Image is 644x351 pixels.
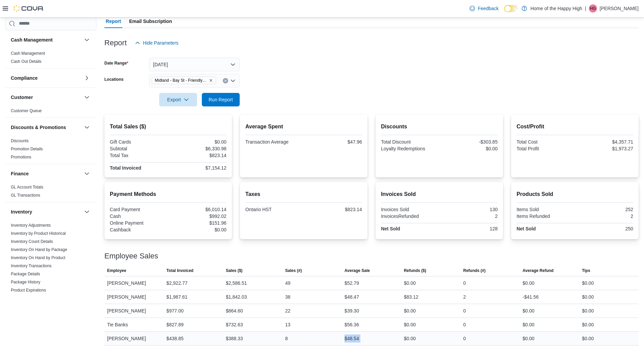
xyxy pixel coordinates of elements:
div: $1,973.27 [576,146,633,151]
div: 49 [285,279,291,287]
div: [PERSON_NAME] [104,276,164,290]
h3: Customer [11,94,33,101]
p: Home of the Happy High [530,4,582,12]
span: Email Subscription [129,15,172,28]
div: $977.00 [166,307,184,315]
p: | [585,4,586,12]
span: Refunds ($) [404,268,426,273]
div: Card Payment [110,207,167,212]
span: Cash Out Details [11,59,42,64]
div: Transaction Average [245,139,303,145]
button: Compliance [11,75,81,81]
span: Report [106,15,121,28]
button: Customer [83,93,91,101]
a: Inventory by Product Historical [11,231,66,236]
h3: Cash Management [11,36,53,43]
label: Date Range [104,60,128,66]
div: 2 [576,214,633,219]
div: $0.00 [169,139,226,145]
button: Cash Management [11,36,81,43]
span: Sales (#) [285,268,302,273]
button: Customer [11,94,81,101]
div: Total Cost [517,139,574,145]
a: Product Expirations [11,288,46,293]
div: $0.00 [582,293,594,301]
div: $48.47 [344,293,359,301]
a: Customer Queue [11,108,42,113]
span: Sales ($) [226,268,242,273]
div: Finance [5,183,96,202]
div: Online Payment [110,220,167,226]
div: $0.00 [404,334,416,343]
img: Cova [14,5,44,12]
button: Export [159,93,197,106]
div: 38 [285,293,291,301]
strong: Net Sold [517,226,536,231]
div: Cash [110,214,167,219]
h2: Taxes [245,190,362,198]
button: Open list of options [230,78,236,83]
h2: Invoices Sold [381,190,498,198]
div: 0 [463,307,466,315]
div: Ontario HST [245,207,303,212]
div: -$41.56 [523,293,539,301]
div: $1,842.03 [226,293,247,301]
span: Inventory Adjustments [11,223,51,228]
div: $2,922.77 [166,279,187,287]
div: $48.54 [344,334,359,343]
span: Midland - Bay St - Friendly Stranger [152,77,216,84]
div: Tie Banks [104,318,164,331]
div: Total Discount [381,139,438,145]
div: 2 [440,214,498,219]
button: Discounts & Promotions [83,123,91,131]
span: Hide Parameters [143,40,178,46]
div: 0 [463,279,466,287]
button: Run Report [202,93,240,106]
a: Inventory On Hand by Package [11,247,67,252]
div: $823.14 [169,153,226,158]
span: Inventory by Product Historical [11,231,66,236]
div: $864.60 [226,307,243,315]
a: Cash Management [11,51,45,56]
div: $0.00 [404,279,416,287]
div: Gift Cards [110,139,167,145]
div: $6,010.14 [169,207,226,212]
a: Promotion Details [11,147,43,151]
div: $0.00 [523,334,534,343]
span: Package History [11,279,40,285]
div: 0 [463,334,466,343]
span: GL Transactions [11,193,40,198]
div: $6,330.98 [169,146,226,151]
div: 128 [440,226,498,231]
div: $0.00 [404,321,416,329]
button: Clear input [223,78,228,83]
button: Inventory [11,208,81,215]
div: $52.79 [344,279,359,287]
div: $0.00 [523,321,534,329]
div: $151.96 [169,220,226,226]
div: 22 [285,307,291,315]
div: 250 [576,226,633,231]
button: Finance [11,170,81,177]
a: Feedback [467,2,501,15]
div: $0.00 [440,146,498,151]
span: Employee [107,268,126,273]
div: $2,586.51 [226,279,247,287]
div: Items Sold [517,207,574,212]
div: $0.00 [523,279,534,287]
div: [PERSON_NAME] [104,332,164,345]
span: Run Report [209,96,233,103]
a: GL Transactions [11,193,40,198]
div: 0 [463,321,466,329]
div: $0.00 [523,307,534,315]
span: Inventory Transactions [11,263,52,269]
p: [PERSON_NAME] [600,4,639,12]
h2: Payment Methods [110,190,226,198]
span: Midland - Bay St - Friendly Stranger [155,77,208,84]
h2: Products Sold [517,190,633,198]
div: Cashback [110,227,167,232]
div: Customer [5,107,96,118]
span: HG [590,4,596,12]
div: Items Refunded [517,214,574,219]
